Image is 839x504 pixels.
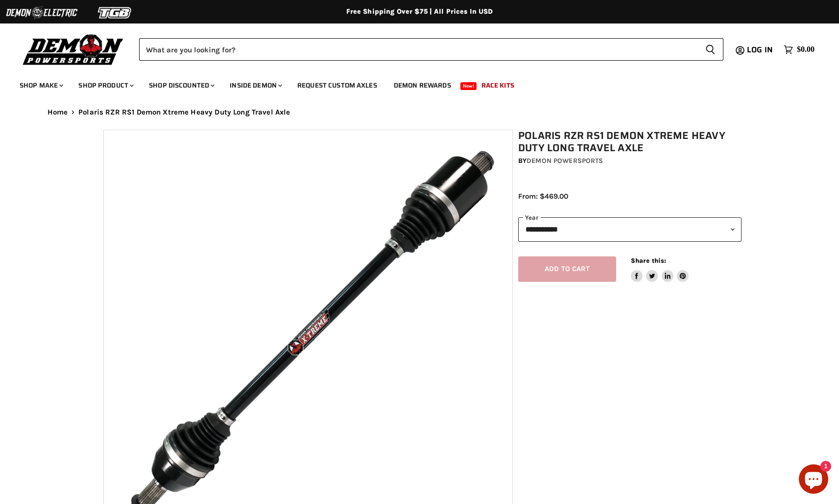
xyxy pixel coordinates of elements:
a: Demon Powersports [527,157,603,165]
ul: Main menu [12,71,812,95]
a: Demon Rewards [386,75,458,95]
a: Inside Demon [222,75,288,95]
span: Polaris RZR RS1 Demon Xtreme Heavy Duty Long Travel Axle [78,108,290,116]
span: New! [460,82,477,90]
img: TGB Logo 2 [78,3,152,22]
form: Product [139,38,723,61]
h1: Polaris RZR RS1 Demon Xtreme Heavy Duty Long Travel Axle [518,130,742,154]
select: year [518,217,742,241]
a: Log in [743,46,779,54]
a: Request Custom Axles [290,75,384,95]
a: Shop Discounted [142,75,220,95]
button: Search [697,38,723,61]
a: $0.00 [779,43,819,57]
inbox-online-store-chat: Shopify online store chat [796,464,831,496]
div: Free Shipping Over $75 | All Prices In USD [28,7,812,16]
input: Search [139,38,697,61]
aside: Share this: [631,256,689,282]
img: Demon Powersports [20,32,127,67]
img: Demon Electric Logo 2 [5,3,78,22]
nav: Breadcrumbs [28,108,812,116]
a: Shop Product [71,75,140,95]
span: $0.00 [797,45,815,54]
a: Shop Make [12,75,69,95]
a: Home [48,108,68,116]
span: Share this: [631,257,666,264]
span: Log in [747,44,773,56]
div: by [518,156,742,166]
span: From: $469.00 [518,192,568,201]
a: Race Kits [474,75,522,95]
